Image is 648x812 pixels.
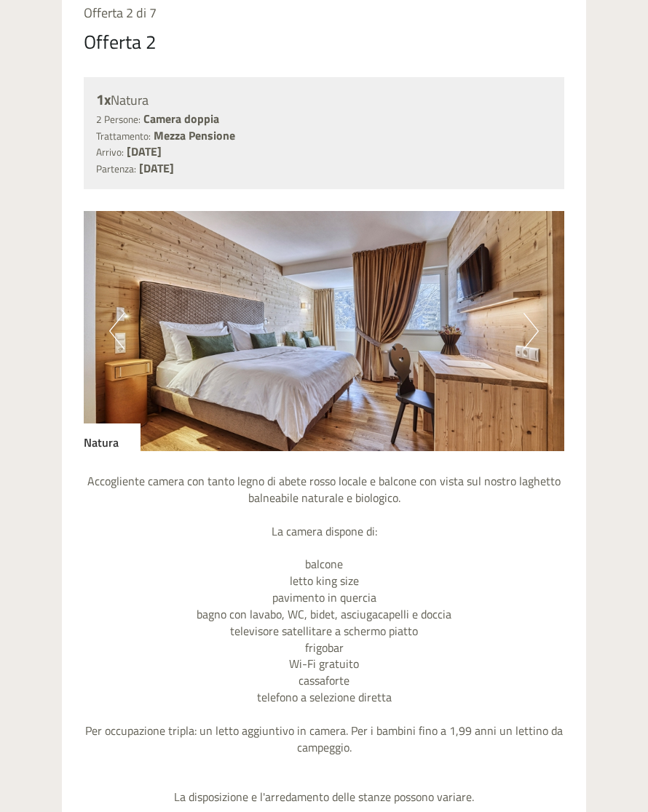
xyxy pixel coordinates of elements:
[96,88,111,111] b: 1x
[84,211,564,451] img: image
[154,127,235,144] b: Mezza Pensione
[96,129,151,143] small: Trattamento:
[84,3,157,23] span: Offerta 2 di 7
[127,143,162,160] b: [DATE]
[109,313,125,349] button: Previous
[96,89,552,111] div: Natura
[523,313,539,349] button: Next
[96,145,124,159] small: Arrivo:
[143,110,219,127] b: Camera doppia
[96,112,141,127] small: 2 Persone:
[84,473,564,805] p: Accogliente camera con tanto legno di abete rosso locale e balcone con vista sul nostro laghetto ...
[84,423,141,451] div: Natura
[84,28,157,55] div: Offerta 2
[96,162,136,176] small: Partenza:
[139,159,174,177] b: [DATE]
